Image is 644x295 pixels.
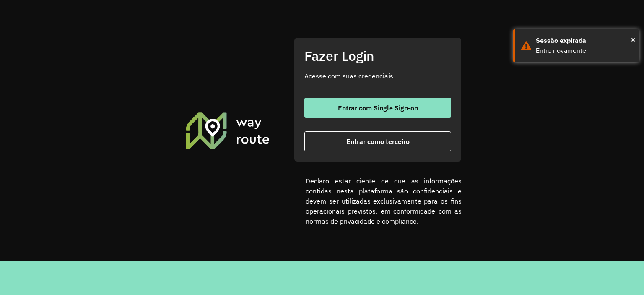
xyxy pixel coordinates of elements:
[631,33,635,46] button: Close
[304,98,451,118] button: button
[304,71,451,81] p: Acesse com suas credenciais
[294,176,462,226] label: Declaro estar ciente de que as informações contidas nesta plataforma são confidenciais e devem se...
[338,104,418,111] span: Entrar com Single Sign-on
[304,48,451,64] h2: Fazer Login
[304,131,451,151] button: button
[536,46,633,56] div: Entre novamente
[631,33,635,46] span: ×
[184,111,271,150] img: Roteirizador AmbevTech
[346,138,410,145] span: Entrar como terceiro
[536,36,633,46] div: Sessão expirada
